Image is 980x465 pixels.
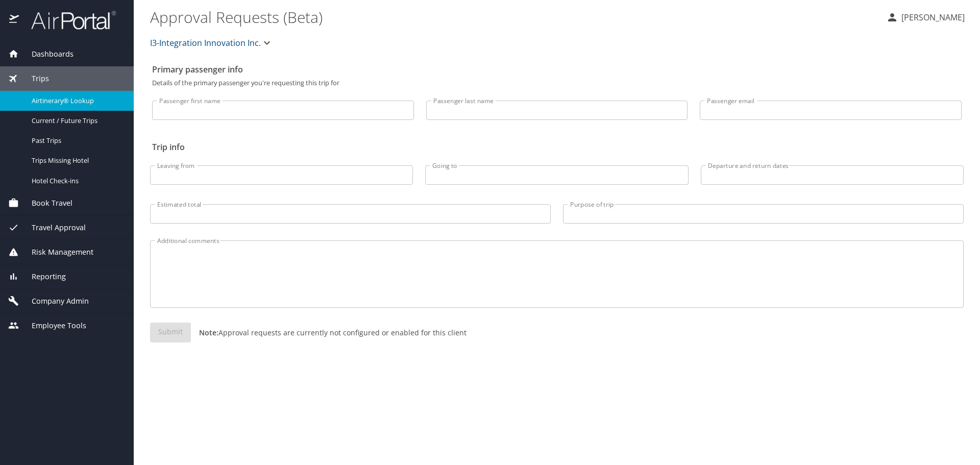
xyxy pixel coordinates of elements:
img: icon-airportal.png [9,10,20,30]
span: Travel Approval [19,222,86,233]
h2: Trip info [152,139,962,155]
p: [PERSON_NAME] [898,11,965,23]
span: Airtinerary® Lookup [32,96,121,106]
button: I3-Integration Innovation Inc. [146,33,277,53]
h2: Primary passenger info [152,61,962,78]
span: Dashboards [19,48,73,60]
button: [PERSON_NAME] [882,8,969,27]
span: Reporting [19,271,66,282]
span: Hotel Check-ins [32,176,121,186]
span: Current / Future Trips [32,116,121,126]
span: Employee Tools [19,320,86,331]
h1: Approval Requests (Beta) [150,1,878,33]
span: Trips [19,73,49,84]
span: Book Travel [19,198,72,209]
span: Risk Management [19,247,93,258]
p: Details of the primary passenger you're requesting this trip for [152,80,962,86]
p: Approval requests are currently not configured or enabled for this client [191,327,467,338]
span: Trips Missing Hotel [32,156,121,165]
img: airportal-logo.png [20,10,116,30]
span: Past Trips [32,136,121,145]
span: Company Admin [19,296,89,307]
strong: Note: [199,328,218,337]
span: I3-Integration Innovation Inc. [150,36,261,50]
